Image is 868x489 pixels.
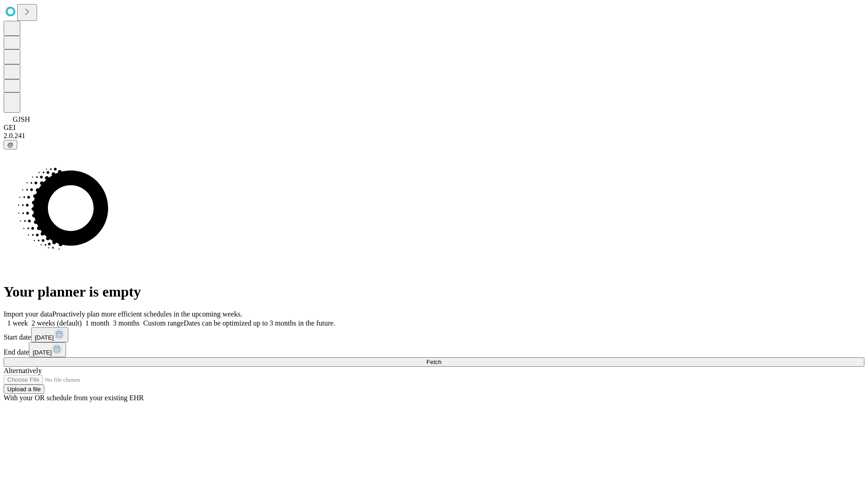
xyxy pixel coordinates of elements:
span: [DATE] [33,349,52,356]
button: [DATE] [31,327,68,342]
button: Upload a file [4,384,44,394]
span: [DATE] [35,334,54,341]
span: 1 month [85,319,109,327]
span: Dates can be optimized up to 3 months in the future. [184,319,335,327]
h1: Your planner is empty [4,283,864,300]
span: Import your data [4,310,52,318]
span: @ [7,141,14,148]
div: 2.0.241 [4,132,864,140]
button: [DATE] [29,342,66,357]
div: End date [4,342,864,357]
button: @ [4,140,17,149]
span: Custom range [143,319,184,327]
span: With your OR schedule from your existing EHR [4,394,144,402]
span: 3 months [113,319,140,327]
span: 1 week [7,319,28,327]
div: GEI [4,124,864,132]
span: GJSH [13,115,30,123]
span: Proactively plan more efficient schedules in the upcoming weeks. [52,310,242,318]
span: 2 weeks (default) [32,319,82,327]
div: Start date [4,327,864,342]
span: Alternatively [4,367,42,374]
button: Fetch [4,357,864,367]
span: Fetch [426,359,441,365]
